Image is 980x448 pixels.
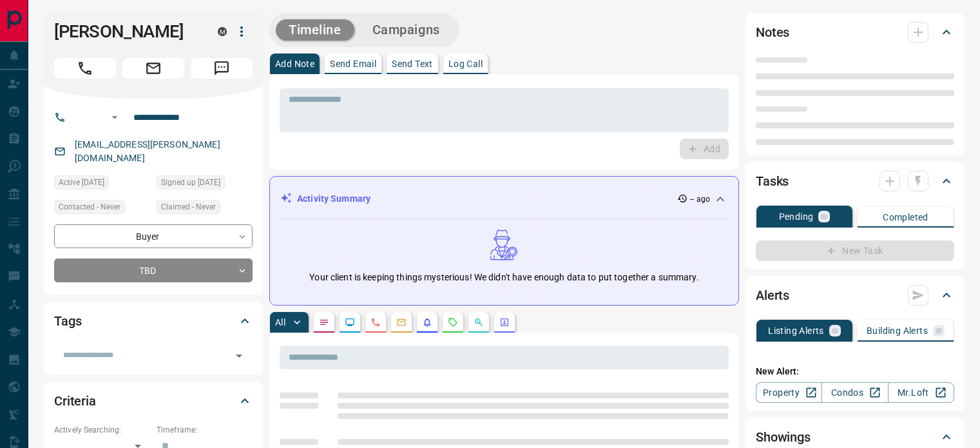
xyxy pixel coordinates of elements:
[370,317,381,327] svg: Calls
[756,365,954,378] p: New Alert:
[275,59,314,68] p: Add Note
[54,306,253,336] div: Tags
[360,19,453,41] button: Campaigns
[756,17,954,48] div: Notes
[54,258,253,282] div: TBD
[690,193,710,205] p: -- ago
[157,175,253,193] div: Mon Sep 20 2010
[867,326,928,335] p: Building Alerts
[107,110,122,125] button: Open
[392,59,433,68] p: Send Text
[756,382,822,403] a: Property
[330,59,376,68] p: Send Email
[59,200,120,213] span: Contacted - Never
[275,318,285,327] p: All
[883,213,928,222] p: Completed
[422,317,432,327] svg: Listing Alerts
[756,280,954,311] div: Alerts
[297,192,370,206] p: Activity Summary
[230,347,248,365] button: Open
[888,382,954,403] a: Mr.Loft
[54,21,198,42] h1: [PERSON_NAME]
[54,224,253,248] div: Buyer
[54,385,253,416] div: Criteria
[54,391,96,411] h2: Criteria
[756,166,954,197] div: Tasks
[396,317,407,327] svg: Emails
[756,285,789,306] h2: Alerts
[319,317,329,327] svg: Notes
[499,317,510,327] svg: Agent Actions
[448,317,458,327] svg: Requests
[218,27,227,36] div: mrloft.ca
[75,139,220,163] a: [EMAIL_ADDRESS][PERSON_NAME][DOMAIN_NAME]
[54,311,81,331] h2: Tags
[756,171,789,191] h2: Tasks
[191,58,253,79] span: Message
[161,200,216,213] span: Claimed - Never
[54,58,116,79] span: Call
[280,187,728,211] div: Activity Summary-- ago
[474,317,484,327] svg: Opportunities
[276,19,354,41] button: Timeline
[768,326,824,335] p: Listing Alerts
[448,59,483,68] p: Log Call
[779,212,814,221] p: Pending
[821,382,888,403] a: Condos
[161,176,220,189] span: Signed up [DATE]
[309,271,698,284] p: Your client is keeping things mysterious! We didn't have enough data to put together a summary.
[54,424,150,436] p: Actively Searching:
[122,58,184,79] span: Email
[756,22,789,43] h2: Notes
[157,424,253,436] p: Timeframe:
[756,427,811,447] h2: Showings
[345,317,355,327] svg: Lead Browsing Activity
[59,176,104,189] span: Active [DATE]
[54,175,150,193] div: Sun Mar 13 2022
